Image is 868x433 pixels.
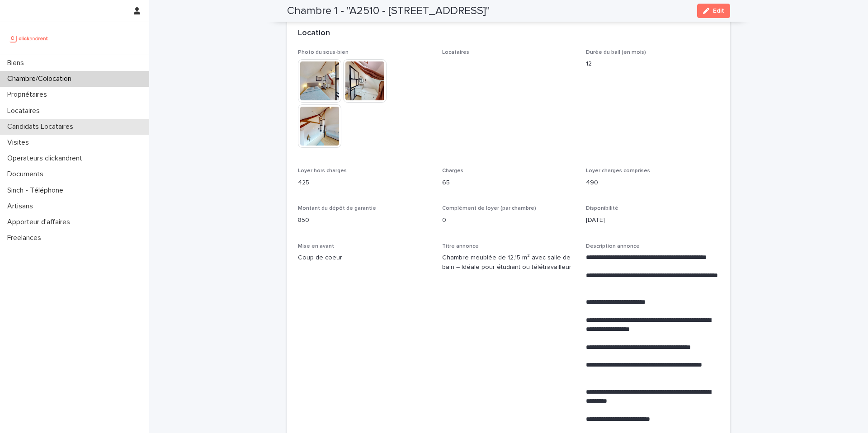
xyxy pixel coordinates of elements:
[4,186,71,195] p: Sinch - Téléphone
[442,59,576,69] p: -
[4,202,40,211] p: Artisans
[442,206,536,211] span: Complément de loyer (par chambre)
[442,178,576,188] p: 65
[713,8,724,14] span: Edit
[586,216,719,225] p: [DATE]
[586,168,650,174] span: Loyer charges comprises
[4,122,80,131] p: Candidats Locataires
[298,28,330,38] h2: Location
[298,206,376,211] span: Montant du dépôt de garantie
[7,29,51,47] img: UCB0brd3T0yccxBKYDjQ
[4,75,79,83] p: Chambre/Colocation
[298,168,347,174] span: Loyer hors charges
[586,206,618,211] span: Disponibilité
[4,90,54,99] p: Propriétaires
[4,218,77,226] p: Apporteur d'affaires
[442,253,576,272] p: Chambre meublée de 12,15 m² avec salle de bain – Idéale pour étudiant ou télétravailleur
[298,253,431,263] p: Coup de coeur
[287,5,490,18] h2: Chambre 1 - "A2510 - [STREET_ADDRESS]"
[4,138,36,147] p: Visites
[586,244,640,249] span: Description annonce
[298,216,431,225] p: 850
[586,178,719,188] p: 490
[4,170,51,179] p: Documents
[586,50,646,55] span: Durée du bail (en mois)
[4,234,48,242] p: Freelances
[298,50,349,55] span: Photo du sous-bien
[4,154,90,163] p: Operateurs clickandrent
[4,107,47,115] p: Locataires
[4,59,31,67] p: Biens
[697,4,730,18] button: Edit
[442,244,479,249] span: Titre annonce
[442,50,469,55] span: Locataires
[298,244,334,249] span: Mise en avant
[298,178,431,188] p: 425
[442,168,463,174] span: Charges
[442,216,576,225] p: 0
[586,59,719,69] p: 12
